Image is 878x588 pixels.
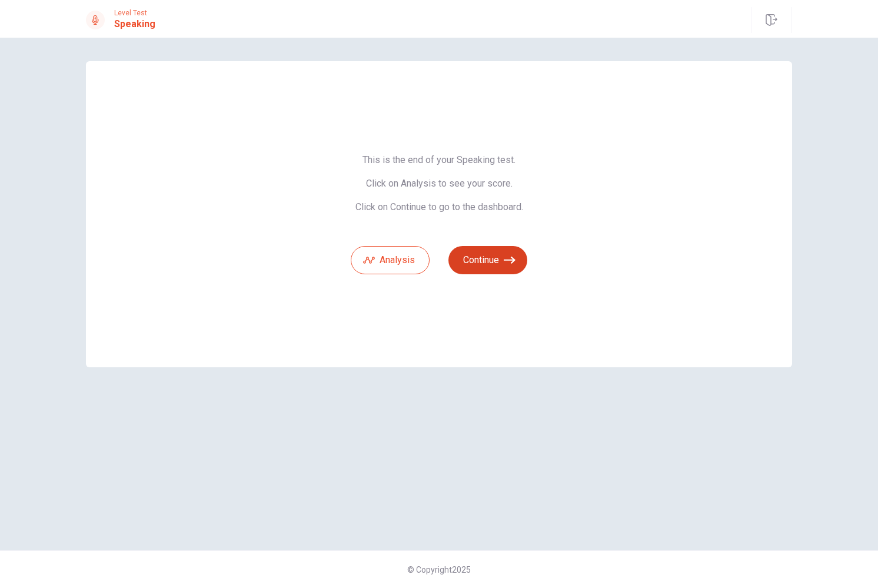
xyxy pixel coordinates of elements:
[351,246,430,274] button: Analysis
[114,17,155,31] h1: Speaking
[114,9,155,17] span: Level Test
[448,246,527,274] button: Continue
[351,154,527,213] span: This is the end of your Speaking test. Click on Analysis to see your score. Click on Continue to ...
[407,565,471,574] span: © Copyright 2025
